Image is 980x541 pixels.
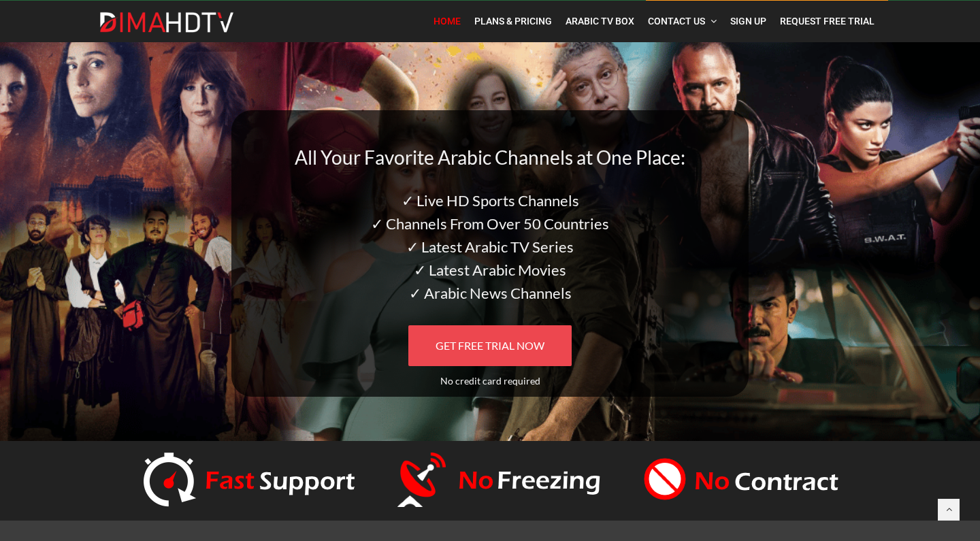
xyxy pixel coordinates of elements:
a: GET FREE TRIAL NOW [408,325,572,366]
a: Request Free Trial [773,7,881,35]
a: Contact Us [641,7,723,35]
a: Plans & Pricing [468,7,559,35]
span: ✓ Live HD Sports Channels [402,191,579,210]
img: Dima HDTV [99,12,235,33]
span: Arabic TV Box [566,16,634,27]
span: Plans & Pricing [474,16,552,27]
span: ✓ Channels From Over 50 Countries [371,214,609,233]
a: Back to top [938,499,960,521]
span: No credit card required [440,375,540,387]
span: ✓ Latest Arabic TV Series [406,237,574,256]
span: Request Free Trial [780,16,875,27]
span: Sign Up [730,16,766,27]
a: Home [427,7,468,35]
span: ✓ Arabic News Channels [409,284,572,302]
span: Contact Us [648,16,705,27]
span: Home [434,16,461,27]
span: ✓ Latest Arabic Movies [414,261,566,279]
a: Arabic TV Box [559,7,641,35]
span: All Your Favorite Arabic Channels at One Place: [295,146,685,169]
span: GET FREE TRIAL NOW [436,339,544,352]
a: Sign Up [723,7,773,35]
